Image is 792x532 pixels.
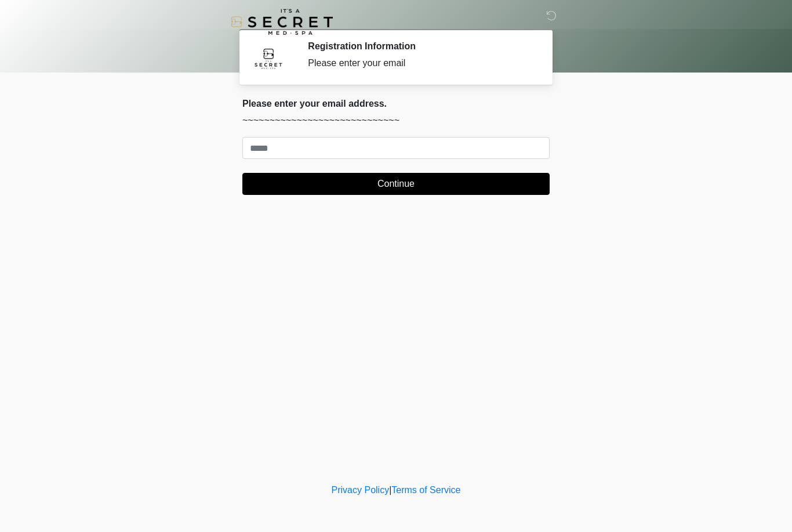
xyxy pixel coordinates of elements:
h2: Please enter your email address. [242,98,550,109]
a: Privacy Policy [332,485,390,495]
button: Continue [242,173,550,195]
a: | [389,485,391,495]
p: ~~~~~~~~~~~~~~~~~~~~~~~~~~~~~ [242,114,550,128]
img: It's A Secret Med Spa Logo [231,9,333,35]
a: Terms of Service [391,485,460,495]
div: Please enter your email [308,56,532,70]
img: Agent Avatar [251,41,286,75]
h2: Registration Information [308,41,532,52]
